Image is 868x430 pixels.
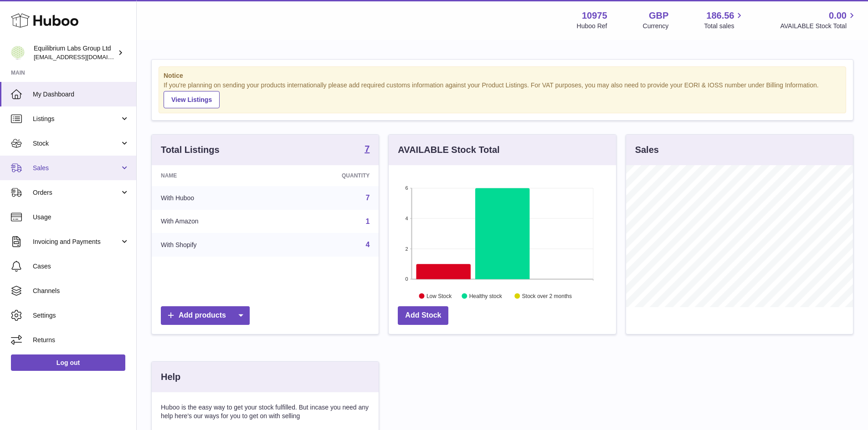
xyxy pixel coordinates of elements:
[33,188,120,197] span: Orders
[33,287,129,295] span: Channels
[706,10,734,22] span: 186.56
[33,164,120,172] span: Sales
[33,139,120,148] span: Stock
[33,238,120,246] span: Invoicing and Payments
[152,165,276,186] th: Name
[704,10,745,30] a: 186.56 Total sales
[33,336,129,344] span: Returns
[577,22,607,30] div: Huboo Ref
[33,311,129,320] span: Settings
[11,354,125,371] a: Log out
[643,22,669,30] div: Currency
[161,306,250,325] a: Add products
[406,185,408,191] text: 6
[829,10,847,22] span: 0.00
[152,233,276,257] td: With Shopify
[398,144,499,156] h3: AVAILABLE Stock Total
[406,216,408,221] text: 4
[164,81,841,108] div: If you're planning on sending your products internationally please add required customs informati...
[780,22,857,30] span: AVAILABLE Stock Total
[34,53,134,61] span: [EMAIL_ADDRESS][DOMAIN_NAME]
[11,46,25,60] img: internalAdmin-10975@internal.huboo.com
[276,165,379,186] th: Quantity
[365,144,370,155] a: 7
[152,186,276,210] td: With Huboo
[164,71,841,80] strong: Notice
[398,306,448,325] a: Add Stock
[365,144,370,153] strong: 7
[649,10,668,22] strong: GBP
[469,293,503,299] text: Healthy stock
[365,218,370,225] a: 1
[635,144,659,156] h3: Sales
[522,293,572,299] text: Stock over 2 months
[33,213,129,222] span: Usage
[406,276,408,282] text: 0
[33,90,129,99] span: My Dashboard
[34,44,116,61] div: Equilibrium Labs Group Ltd
[33,262,129,271] span: Cases
[365,241,370,248] a: 4
[780,10,857,30] a: 0.00 AVAILABLE Stock Total
[161,144,220,156] h3: Total Listings
[426,293,452,299] text: Low Stock
[33,115,120,123] span: Listings
[704,22,745,30] span: Total sales
[161,371,180,383] h3: Help
[152,210,276,233] td: With Amazon
[406,246,408,251] text: 2
[161,403,370,420] p: Huboo is the easy way to get your stock fulfilled. But incase you need any help here's our ways f...
[164,91,220,108] a: View Listings
[365,194,370,202] a: 7
[582,10,607,22] strong: 10975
